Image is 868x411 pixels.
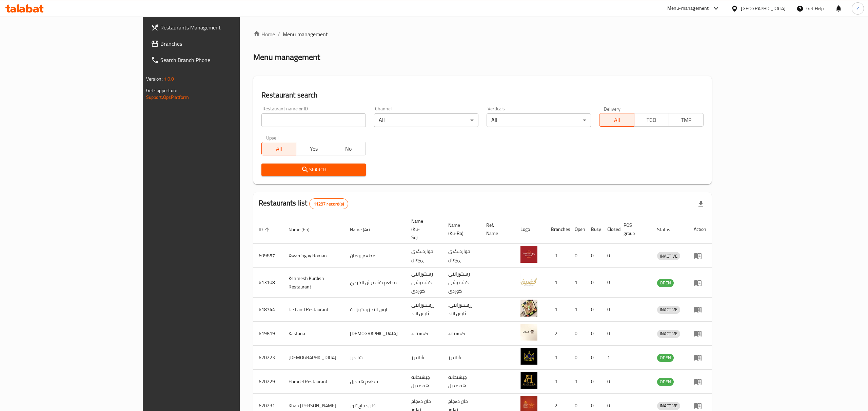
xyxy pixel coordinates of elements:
div: Menu [694,377,706,386]
span: TMP [672,115,701,125]
span: ID [259,225,272,234]
span: Search Branch Phone [160,56,282,64]
td: 0 [569,346,586,370]
td: مطعم كشميش الكردي [344,268,406,298]
div: OPEN [657,279,674,287]
td: 2 [546,322,569,346]
td: Hamdel Restaurant [283,370,344,394]
img: Ice Land Restaurant [520,300,537,317]
th: Busy [586,215,602,244]
td: 1 [569,370,586,394]
a: Branches [145,36,288,52]
span: Yes [299,144,328,154]
td: Kshmesh Kurdish Restaurant [283,268,344,298]
td: 0 [569,322,586,346]
div: Menu [694,353,706,362]
span: Ref. Name [486,221,507,237]
span: Restaurants Management [160,23,282,31]
td: 0 [569,244,586,268]
td: جيشتخانه هه مديل [406,370,443,394]
div: Menu-management [667,4,709,13]
span: Search [267,166,360,174]
span: POS group [624,221,644,237]
td: رێستۆرانتی کشمیشى كوردى [443,268,481,298]
td: 1 [569,268,586,298]
th: Action [688,215,712,244]
span: OPEN [657,354,674,362]
div: Export file [693,196,709,212]
td: 0 [602,322,618,346]
span: INACTIVE [657,252,680,260]
div: Menu [694,279,706,287]
h2: Restaurants list [259,198,348,209]
img: Shandiz [520,348,537,365]
span: All [602,115,631,125]
button: All [599,113,634,127]
th: Closed [602,215,618,244]
td: رێستۆرانتی کشمیشى كوردى [406,268,443,298]
span: Z [856,5,859,12]
img: Xwardngay Roman [520,246,537,263]
span: No [334,144,363,154]
td: [DEMOGRAPHIC_DATA] [344,322,406,346]
a: Restaurants Management [145,19,288,36]
td: 1 [546,346,569,370]
label: Upsell [266,135,279,140]
img: Kshmesh Kurdish Restaurant [520,273,537,290]
td: جيشتخانه هه مديل [443,370,481,394]
div: Menu [694,329,706,338]
div: Menu [694,305,706,313]
span: 1.0.0 [164,74,174,83]
span: Name (Ku-Ba) [448,221,473,237]
td: 0 [586,298,602,322]
td: [DEMOGRAPHIC_DATA] [283,346,344,370]
div: [GEOGRAPHIC_DATA] [741,5,786,12]
span: 11297 record(s) [310,201,348,207]
td: مطعم رومان [344,244,406,268]
span: Name (Ku-So) [411,217,435,241]
td: Ice Land Restaurant [283,298,344,322]
img: Hamdel Restaurant [520,372,537,389]
td: شانديز [406,346,443,370]
td: 0 [586,346,602,370]
span: Name (En) [289,225,318,234]
span: All [264,144,294,154]
span: OPEN [657,378,674,386]
td: ڕێستۆرانتی ئایس لاند [406,298,443,322]
div: Menu [694,402,706,410]
span: Branches [160,40,282,48]
th: Open [569,215,586,244]
img: Kastana [520,324,537,341]
div: INACTIVE [657,330,680,338]
td: خواردنگەی ڕۆمان [406,244,443,268]
button: TGO [634,113,669,127]
td: 0 [586,322,602,346]
span: INACTIVE [657,402,680,410]
span: Name (Ar) [350,225,379,234]
td: 0 [602,244,618,268]
a: Search Branch Phone [145,52,288,68]
td: 1 [602,346,618,370]
span: Get support on: [146,86,177,95]
span: Status [657,225,679,234]
span: INACTIVE [657,306,680,313]
td: 0 [586,268,602,298]
td: شانديز [443,346,481,370]
td: 0 [602,370,618,394]
div: All [374,113,478,127]
span: TGO [637,115,666,125]
td: مطعم همديل [344,370,406,394]
div: All [487,113,591,127]
th: Branches [546,215,569,244]
span: Version: [146,74,163,83]
button: Search [261,164,366,176]
button: All [261,142,296,155]
td: 0 [602,268,618,298]
td: 0 [586,244,602,268]
a: Support.OpsPlatform [146,93,189,102]
th: Logo [515,215,546,244]
label: Delivery [604,106,621,111]
span: Menu management [283,30,328,38]
input: Search for restaurant name or ID.. [261,113,366,127]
